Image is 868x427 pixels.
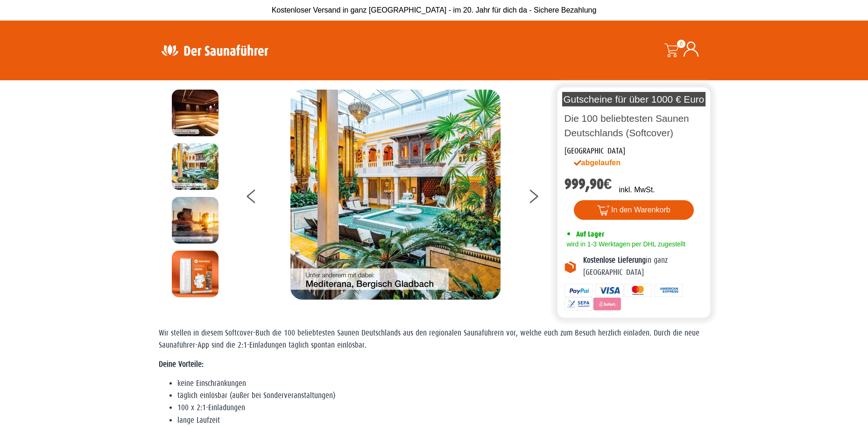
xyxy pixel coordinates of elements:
li: lange Laufzeit [177,414,710,427]
div: [GEOGRAPHIC_DATA] [565,145,625,157]
p: inkl. MwSt. [619,184,655,196]
li: keine Einschränkungen [177,378,710,390]
span: 0 [677,40,685,48]
b: Kostenlose Lieferung [583,256,646,265]
span: Kostenloser Versand in ganz [GEOGRAPHIC_DATA] - im 20. Jahr für dich da - Sichere Bezahlung [272,6,597,14]
button: In den Warenkorb [574,200,694,220]
span: wird in 1-3 Werktagen per DHL zugestellt [565,240,685,248]
span: Wir stellen in diesem Softcover-Buch die 100 beliebtesten Saunen Deutschlands aus den regionalen ... [159,329,699,350]
p: in ganz [GEOGRAPHIC_DATA] [583,254,704,279]
span: € [604,175,612,193]
img: Bilder Beispiele_national4 [172,90,219,136]
li: 100 x 2:1-Einladungen [177,402,710,414]
img: Mockup_Softcover_national [172,251,219,297]
img: Bilder Beispiele_national [172,143,219,190]
span: Auf Lager [576,230,604,238]
img: Bilder Beispiele_national3 [172,197,219,244]
p: Gutscheine für über 1000 € Euro [562,92,706,106]
strong: Deine Vorteile: [159,360,204,369]
img: Bilder Beispiele_national [290,90,501,300]
bdi: 999,90 [565,175,612,193]
a: Die 100 beliebtesten Saunen Deutschlands (Softcover) [565,113,689,138]
div: abgelaufen [574,157,662,168]
li: täglich einlösbar (außer bei Sonderveranstaltungen) [177,390,710,402]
